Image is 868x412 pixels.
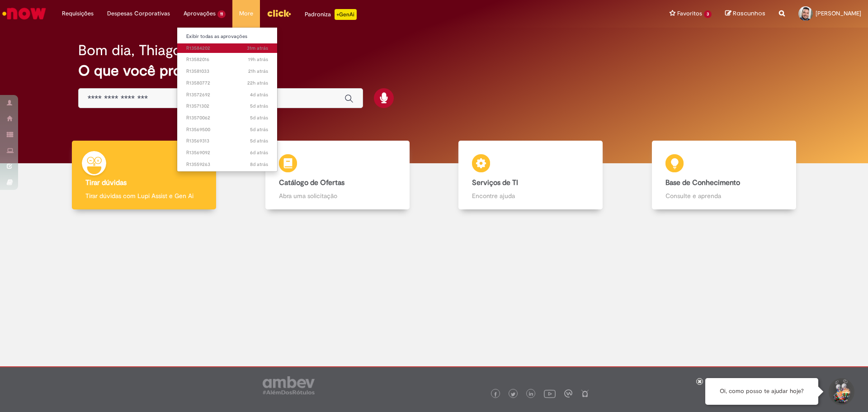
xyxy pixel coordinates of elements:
[107,9,170,18] span: Despesas Corporativas
[47,141,241,210] a: Tirar dúvidas Tirar dúvidas com Lupi Assist e Gen Ai
[250,91,268,98] span: 4d atrás
[177,55,277,65] a: Aberto R13582016 :
[472,178,518,187] b: Serviços de TI
[186,126,268,133] span: R13569500
[544,388,556,399] img: logo_footer_youtube.png
[733,9,765,18] span: Rascunhos
[250,126,268,133] time: 26/09/2025 09:50:02
[241,141,434,210] a: Catálogo de Ofertas Abra uma solicitação
[627,141,821,210] a: Base de Conhecimento Consulte e aprenda
[62,9,94,18] span: Requisições
[217,10,226,18] span: 11
[247,80,268,86] span: 22h atrás
[250,161,268,168] span: 8d atrás
[186,91,268,99] span: R13572692
[472,191,589,200] p: Encontre ajuda
[250,91,268,98] time: 27/09/2025 09:21:45
[177,148,277,158] a: Aberto R13569092 :
[247,80,268,86] time: 30/09/2025 11:11:01
[250,114,268,121] time: 26/09/2025 11:18:48
[186,45,268,52] span: R13584202
[511,392,515,397] img: logo_footer_twitter.png
[725,9,765,18] a: Rascunhos
[250,114,268,121] span: 5d atrás
[248,68,268,75] time: 30/09/2025 11:47:20
[177,101,277,111] a: Aberto R13571302 :
[85,191,203,200] p: Tirar dúvidas com Lupi Assist e Gen Ai
[250,149,268,156] time: 26/09/2025 08:16:23
[248,56,268,63] span: 19h atrás
[250,137,268,144] span: 5d atrás
[335,9,357,20] p: +GenAi
[564,389,572,398] img: logo_footer_workplace.png
[434,141,627,210] a: Serviços de TI Encontre ajuda
[78,43,181,58] h2: Bom dia, Thiago
[250,103,268,109] time: 26/09/2025 15:45:35
[186,137,268,145] span: R13569313
[177,32,277,42] a: Exibir todas as aprovações
[250,103,268,109] span: 5d atrás
[529,392,533,397] img: logo_footer_linkedin.png
[177,43,277,53] a: Aberto R13584202 :
[827,378,854,405] button: Iniciar Conversa de Suporte
[267,6,291,20] img: click_logo_yellow_360x200.png
[250,137,268,144] time: 26/09/2025 09:17:58
[186,68,268,75] span: R13581033
[247,45,268,52] time: 01/10/2025 08:45:10
[78,63,790,79] h2: O que você procura hoje?
[186,114,268,122] span: R13570062
[186,149,268,156] span: R13569092
[247,45,268,52] span: 31m atrás
[177,90,277,100] a: Aberto R13572692 :
[677,9,702,18] span: Favoritos
[239,9,253,18] span: More
[250,126,268,133] span: 5d atrás
[250,161,268,168] time: 23/09/2025 14:17:14
[177,78,277,88] a: Aberto R13580772 :
[186,103,268,110] span: R13571302
[186,56,268,63] span: R13582016
[177,113,277,123] a: Aberto R13570062 :
[816,9,861,17] span: [PERSON_NAME]
[665,178,740,187] b: Base de Conhecimento
[581,389,589,398] img: logo_footer_naosei.png
[248,56,268,63] time: 30/09/2025 14:44:02
[250,149,268,156] span: 6d atrás
[177,125,277,135] a: Aberto R13569500 :
[177,66,277,76] a: Aberto R13581033 :
[704,10,712,18] span: 3
[186,161,268,168] span: R13559263
[665,191,783,200] p: Consulte e aprenda
[263,376,315,394] img: logo_footer_ambev_rotulo_gray.png
[493,392,498,397] img: logo_footer_facebook.png
[248,68,268,75] span: 21h atrás
[177,27,278,172] ul: Aprovações
[177,160,277,170] a: Aberto R13559263 :
[705,378,818,405] div: Oi, como posso te ajudar hoje?
[177,136,277,146] a: Aberto R13569313 :
[85,178,127,187] b: Tirar dúvidas
[279,191,396,200] p: Abra uma solicitação
[1,5,47,23] img: ServiceNow
[184,9,216,18] span: Aprovações
[279,178,344,187] b: Catálogo de Ofertas
[305,9,357,20] div: Padroniza
[186,80,268,87] span: R13580772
